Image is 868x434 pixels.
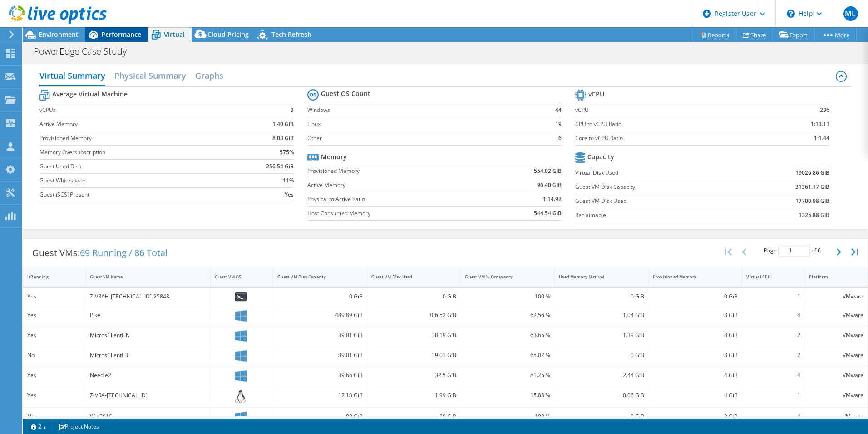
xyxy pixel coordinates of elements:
div: 4 [746,412,800,422]
div: MicrosClientFB [90,350,207,360]
label: CPU to vCPU Ratio [575,120,763,129]
div: 80 GiB [277,412,363,422]
b: 6 [558,134,562,143]
a: Reports [693,28,736,42]
div: VMware [809,292,863,302]
a: Project Notes [52,421,105,432]
label: Provisioned Memory [39,134,233,143]
div: 32.5 GiB [371,370,457,380]
div: 62.56 % [465,310,550,320]
b: Capacity [587,152,614,161]
div: 2.44 GiB [559,370,644,380]
h1: PowerEdge Case Study [30,46,141,56]
b: Guest OS Count [321,89,370,98]
div: Provisioned Memory [653,274,727,280]
div: 39.01 GiB [277,330,363,340]
div: 8 GiB [653,330,738,340]
div: Yes [27,370,81,380]
b: 1:14.92 [543,195,562,204]
div: Guest VMs: [23,239,177,267]
div: 65.02 % [465,350,550,360]
span: Tech Refresh [271,30,311,39]
div: No [27,350,81,360]
div: Guest VM Disk Capacity [277,274,352,280]
div: 0 GiB [559,412,644,422]
b: 554.02 GiB [534,167,562,176]
div: Platform [809,274,853,280]
div: 0 GiB [559,292,644,302]
div: Yes [27,330,81,340]
a: More [814,28,857,42]
b: 236 [820,106,829,115]
div: 1.39 GiB [559,330,644,340]
div: 306.52 GiB [371,310,457,320]
div: Z-VRAH-[TECHNICAL_ID]-25843 [90,292,207,302]
a: 2 [25,421,53,432]
b: 1:13.11 [811,120,829,129]
label: Reclaimable [575,211,741,220]
div: MicrosClientFIN [90,330,207,340]
b: Average Virtual Machine [52,90,128,99]
div: 100 % [465,412,550,422]
div: 489.89 GiB [277,310,363,320]
div: 39.01 GiB [277,350,363,360]
label: vCPUs [39,106,233,115]
div: IsRunning [27,274,70,280]
div: No [27,412,81,422]
div: 81.25 % [465,370,550,380]
span: Page of [764,245,821,257]
div: 0 GiB [277,292,363,302]
div: VMware [809,330,863,340]
label: Virtual Disk Used [575,168,741,177]
label: Provisioned Memory [307,167,488,176]
h2: Physical Summary [114,66,186,85]
b: 1:1.44 [814,134,829,143]
div: 0 GiB [559,350,644,360]
div: 8 GiB [653,412,738,422]
div: Used Memory (Active) [559,274,633,280]
svg: \n [787,10,795,18]
b: 19 [555,120,562,129]
label: Core to vCPU Ratio [575,134,763,143]
div: 8 GiB [653,350,738,360]
b: -11% [281,176,294,185]
div: Win2016 [90,412,207,422]
div: 0 GiB [371,292,457,302]
b: 1.40 GiB [272,120,294,129]
div: 15.88 % [465,390,550,400]
input: jump to page [778,245,810,257]
b: 31361.17 GiB [795,182,829,192]
b: 544.54 GiB [534,209,562,218]
b: 1325.88 GiB [799,211,829,220]
div: Yes [27,310,81,320]
b: Memory [321,152,347,161]
b: vCPU [588,90,604,99]
label: Host Consumed Memory [307,209,488,218]
span: Performance [101,30,141,39]
b: Yes [285,190,294,199]
div: 12.13 GiB [277,390,363,400]
div: 38.19 GiB [371,330,457,340]
div: Virtual CPU [746,274,789,280]
div: 39.66 GiB [277,370,363,380]
b: 8.03 GiB [272,134,294,143]
div: Pike [90,310,207,320]
label: Guest Whitespace [39,176,233,185]
span: Environment [39,30,79,39]
div: 4 GiB [653,370,738,380]
div: 4 GiB [653,390,738,400]
h2: Virtual Summary [39,66,105,86]
label: Physical to Active Ratio [307,195,488,204]
div: 4 [746,310,800,320]
b: 256.54 GiB [266,162,294,171]
label: Active Memory [307,181,488,190]
div: 1 [746,390,800,400]
div: Guest VM Disk Used [371,274,446,280]
div: 2 [746,330,800,340]
div: 0 GiB [653,292,738,302]
span: 69 Running / 86 Total [80,247,168,259]
div: VMware [809,370,863,380]
div: Needle2 [90,370,207,380]
div: 80 GiB [371,412,457,422]
b: 575% [280,148,294,157]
